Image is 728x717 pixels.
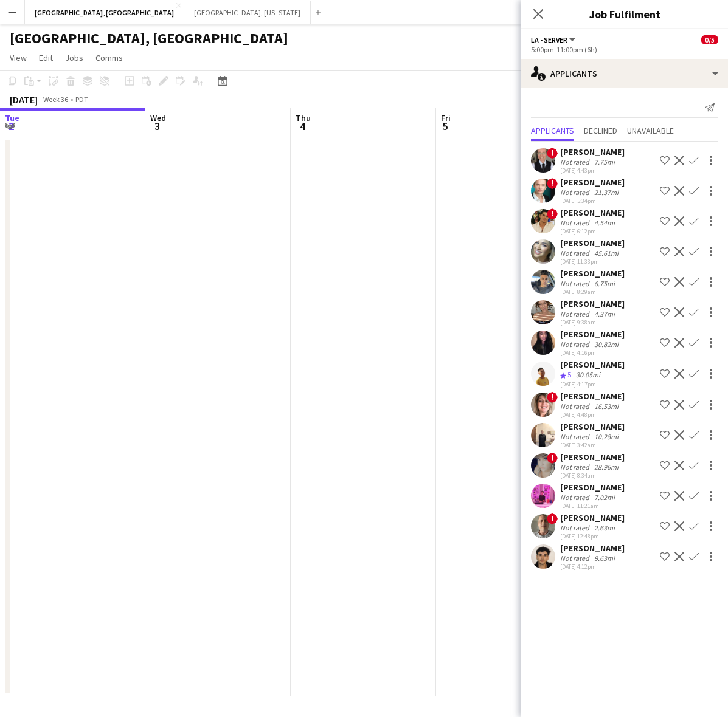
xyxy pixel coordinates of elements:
[560,532,625,540] div: [DATE] 12:48pm
[75,95,88,104] div: PDT
[531,35,577,44] button: LA - Server
[627,126,674,135] span: Unavailable
[547,513,558,524] span: !
[547,208,558,219] span: !
[560,197,625,205] div: [DATE] 5:34pm
[531,126,574,135] span: Applicants
[65,52,83,63] span: Jobs
[560,554,592,563] div: Not rated
[560,146,625,157] div: [PERSON_NAME]
[560,482,625,493] div: [PERSON_NAME]
[560,227,625,235] div: [DATE] 6:12pm
[294,119,311,133] span: 4
[560,329,625,340] div: [PERSON_NAME]
[91,50,128,66] a: Comms
[560,318,625,326] div: [DATE] 9:38am
[592,249,621,258] div: 45.61mi
[39,52,53,63] span: Edit
[560,340,592,349] div: Not rated
[547,453,558,464] span: !
[584,126,617,135] span: Declined
[560,441,625,449] div: [DATE] 3:42am
[60,50,88,66] a: Jobs
[560,411,625,419] div: [DATE] 4:48pm
[10,29,288,47] h1: [GEOGRAPHIC_DATA], [GEOGRAPHIC_DATA]
[296,112,311,123] span: Thu
[560,402,592,411] div: Not rated
[701,35,718,44] span: 0/5
[521,6,728,22] h3: Job Fulfilment
[592,554,617,563] div: 9.63mi
[184,1,311,24] button: [GEOGRAPHIC_DATA], [US_STATE]
[95,52,123,63] span: Comms
[560,472,625,479] div: [DATE] 8:34am
[560,451,625,462] div: [PERSON_NAME]
[560,432,592,441] div: Not rated
[560,238,625,249] div: [PERSON_NAME]
[531,45,718,54] div: 5:00pm-11:00pm (6h)
[34,50,58,66] a: Edit
[592,493,617,502] div: 7.02mi
[25,1,184,24] button: [GEOGRAPHIC_DATA], [GEOGRAPHIC_DATA]
[592,340,621,349] div: 30.82mi
[3,119,19,133] span: 2
[592,523,617,532] div: 2.63mi
[592,432,621,441] div: 10.28mi
[560,166,625,174] div: [DATE] 4:43pm
[560,207,625,218] div: [PERSON_NAME]
[592,157,617,166] div: 7.75mi
[560,391,625,402] div: [PERSON_NAME]
[560,157,592,166] div: Not rated
[547,178,558,189] span: !
[560,421,625,432] div: [PERSON_NAME]
[560,462,592,472] div: Not rated
[560,188,592,197] div: Not rated
[560,349,625,357] div: [DATE] 4:16pm
[5,112,19,123] span: Tue
[560,288,625,296] div: [DATE] 8:29am
[592,218,617,227] div: 4.54mi
[560,502,625,510] div: [DATE] 11:21am
[560,523,592,532] div: Not rated
[560,258,625,266] div: [DATE] 11:33pm
[40,95,71,104] span: Week 36
[560,279,592,288] div: Not rated
[10,94,38,106] div: [DATE]
[560,359,625,370] div: [PERSON_NAME]
[5,50,32,66] a: View
[547,148,558,159] span: !
[560,380,625,388] div: [DATE] 4:17pm
[547,392,558,403] span: !
[150,112,166,123] span: Wed
[560,218,592,227] div: Not rated
[592,309,617,318] div: 4.37mi
[521,59,728,88] div: Applicants
[560,543,625,554] div: [PERSON_NAME]
[592,279,617,288] div: 6.75mi
[560,249,592,258] div: Not rated
[560,512,625,523] div: [PERSON_NAME]
[439,119,451,133] span: 5
[567,370,571,379] span: 5
[560,177,625,188] div: [PERSON_NAME]
[10,52,27,63] span: View
[148,119,166,133] span: 3
[560,309,592,318] div: Not rated
[560,268,625,279] div: [PERSON_NAME]
[441,112,451,123] span: Fri
[560,563,625,571] div: [DATE] 4:12pm
[560,493,592,502] div: Not rated
[592,188,621,197] div: 21.37mi
[560,298,625,309] div: [PERSON_NAME]
[592,402,621,411] div: 16.53mi
[531,35,567,44] span: LA - Server
[592,462,621,472] div: 28.96mi
[574,370,603,380] div: 30.05mi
